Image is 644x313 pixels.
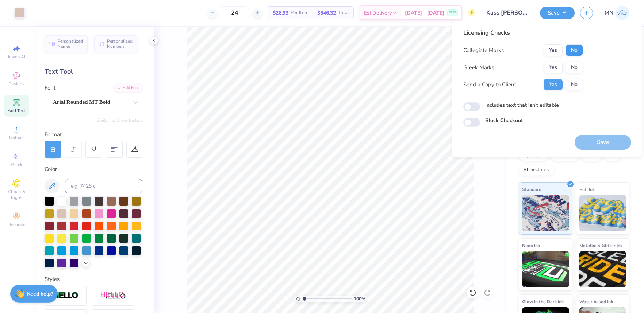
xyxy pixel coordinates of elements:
span: $646.32 [317,9,336,17]
div: Add Font [114,84,142,92]
span: Greek [11,162,22,168]
strong: Need help? [27,290,53,297]
button: Save [540,7,575,19]
div: Collegiate Marks [463,46,504,55]
span: Standard [522,185,541,193]
span: FREE [449,10,456,15]
img: Shadow [100,291,126,300]
button: Yes [544,79,563,90]
img: Stroke [53,292,78,300]
span: $26.93 [273,9,288,17]
img: Puff Ink [579,195,626,231]
button: Switch to Greek Letters [97,117,142,123]
a: MN [605,6,629,20]
img: Metallic & Glitter Ink [579,251,626,287]
span: Personalized Names [57,39,83,49]
div: Rhinestones [519,165,554,176]
span: Water based Ink [579,298,613,305]
button: No [566,44,583,56]
span: [DATE] - [DATE] [405,9,444,17]
input: – – [221,6,249,19]
button: Yes [544,44,563,56]
span: Glow in the Dark Ink [522,298,564,305]
span: Puff Ink [579,185,595,193]
span: Metallic & Glitter Ink [579,242,622,249]
div: Format [45,130,143,139]
span: Designs [8,81,24,87]
button: Yes [544,62,563,73]
span: Decorate [8,222,25,227]
span: Est. Delivery [364,9,392,17]
div: Send a Copy to Client [463,81,516,89]
span: Clipart & logos [4,189,29,200]
span: Total [338,9,349,17]
img: Standard [522,195,569,231]
button: No [566,79,583,90]
div: Color [45,165,142,173]
div: Text Tool [45,67,142,77]
input: e.g. 7428 c [65,179,142,193]
span: Upload [9,135,24,141]
img: Mark Navarro [615,6,629,20]
button: No [566,62,583,73]
label: Block Checkout [485,117,523,124]
span: Personalized Numbers [107,39,133,49]
span: Neon Ink [522,242,540,249]
span: MN [605,9,613,17]
span: Image AI [8,54,25,60]
div: Licensing Checks [463,28,583,37]
span: Add Text [8,108,25,114]
label: Includes text that isn't editable [485,101,559,109]
span: 100 % [354,296,365,302]
span: Per Item [291,9,308,17]
div: Styles [45,275,142,283]
div: Greek Marks [463,63,494,72]
input: Untitled Design [481,5,534,20]
img: Neon Ink [522,251,569,287]
label: Font [45,84,55,92]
